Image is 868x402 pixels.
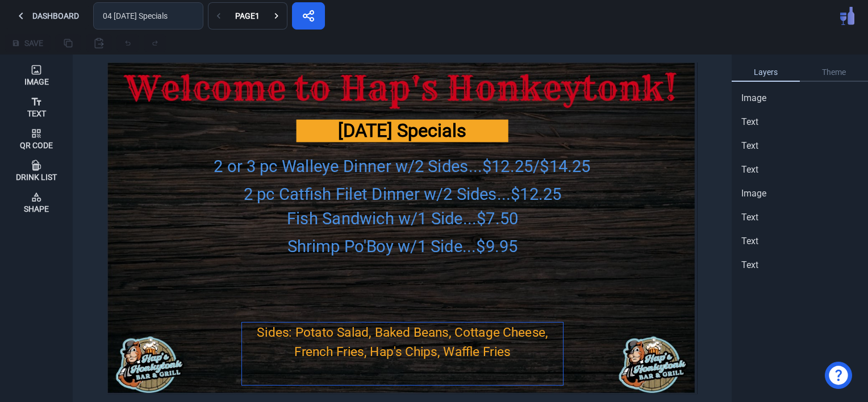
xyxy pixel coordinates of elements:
span: Text [741,139,758,153]
div: Shape [24,205,49,213]
button: Qr Code [5,123,68,154]
div: Shrimp Po'Boy w/1 Side...$9.95 [278,235,527,259]
div: Text [27,110,46,118]
span: Text [741,258,758,272]
span: Text [741,235,758,248]
span: Text [741,115,758,129]
img: Pub Menu [840,7,854,25]
span: Image [741,91,766,105]
div: Sides: Potato Salad, Baked Beans, Cottage Cheese, French Fries, Hap's Chips, Waffle Fries [242,323,563,361]
div: Page 1 [233,12,262,20]
button: Page1 [228,2,266,30]
button: Shape [5,186,68,218]
span: Text [741,163,758,177]
button: Text [5,91,68,123]
div: [DATE] Specials [296,120,508,143]
div: Drink List [16,173,57,181]
span: Text [741,211,758,224]
div: 2 or 3 pc Walleye Dinner w/2 Sides...$12.25/$14.25 [189,154,615,179]
span: Image [741,187,766,200]
a: Layers [732,64,800,82]
button: Dashboard [5,2,89,30]
button: Image [5,59,68,91]
button: Drink List [5,154,68,186]
a: Theme [800,64,868,82]
div: Fish Sandwich w/1 Side...$7.50 [275,206,530,231]
div: Image [24,78,49,86]
div: 2 pc Catfish Filet Dinner w/2 Sides...$12.25 [239,182,566,207]
div: Qr Code [20,141,53,149]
